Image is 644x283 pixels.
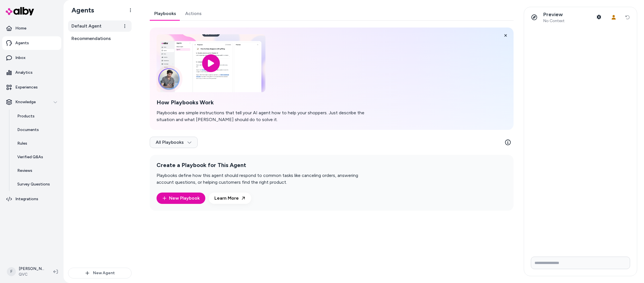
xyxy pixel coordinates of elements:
[157,99,374,106] h2: How Playbooks Work
[543,11,565,18] p: Preview
[67,6,94,14] h1: Agents
[15,196,38,202] p: Integrations
[15,40,29,46] p: Agents
[15,55,26,61] p: Inbox
[531,257,630,269] input: Write your prompt here
[12,109,61,123] a: Products
[157,193,205,204] button: New Playbook
[7,267,16,276] span: F
[68,268,132,278] button: New Agent
[2,81,61,94] a: Experiences
[2,51,61,65] a: Inbox
[157,109,374,123] p: Playbooks are simple instructions that tell your AI agent how to help your shoppers. Just describ...
[157,162,374,169] h2: Create a Playbook for This Agent
[162,195,200,202] a: New Playbook
[15,85,38,90] p: Experiences
[15,99,36,105] p: Knowledge
[12,178,61,191] a: Survey Questions
[6,7,34,15] img: alby Logo
[2,95,61,109] button: Knowledge
[15,26,26,31] p: Home
[17,127,39,133] p: Documents
[150,7,181,20] a: Playbooks
[12,137,61,150] a: Rules
[17,168,32,174] p: Reviews
[17,113,35,119] p: Products
[68,20,132,32] a: Default Agent
[19,266,44,272] p: [PERSON_NAME]
[2,66,61,79] a: Analytics
[12,164,61,178] a: Reviews
[181,7,206,20] a: Actions
[15,70,33,75] p: Analytics
[17,141,27,146] p: Rules
[19,272,44,277] span: QVC
[71,35,111,42] span: Recommendations
[209,193,251,204] a: Learn More
[2,36,61,50] a: Agents
[12,150,61,164] a: Verified Q&As
[71,23,102,29] span: Default Agent
[156,140,192,145] span: All Playbooks
[68,33,132,44] a: Recommendations
[2,192,61,206] a: Integrations
[17,154,43,160] p: Verified Q&As
[12,123,61,137] a: Documents
[2,22,61,35] a: Home
[150,137,198,148] button: All Playbooks
[17,181,50,187] p: Survey Questions
[3,263,49,281] button: F[PERSON_NAME]QVC
[157,172,374,186] p: Playbooks define how this agent should respond to common tasks like canceling orders, answering a...
[543,18,565,24] span: No Context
